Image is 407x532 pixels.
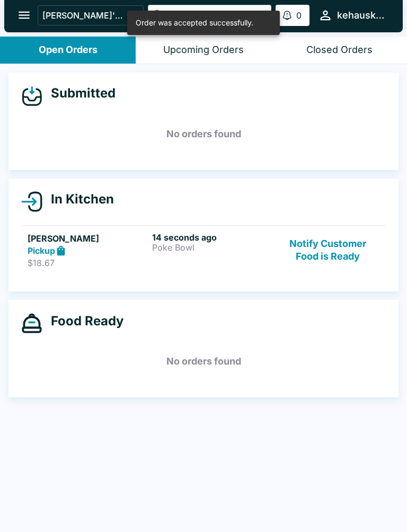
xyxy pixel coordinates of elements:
[11,2,38,29] button: open drawer
[42,191,114,207] h4: In Kitchen
[163,44,244,56] div: Upcoming Orders
[21,225,386,275] a: [PERSON_NAME]Pickup$18.6714 seconds agoPoke BowlNotify Customer Food is Ready
[152,232,272,243] h6: 14 seconds ago
[314,4,390,26] button: kehauskitchen
[296,10,302,21] p: 0
[42,85,116,101] h4: Submitted
[21,342,386,380] h5: No orders found
[42,10,124,21] p: [PERSON_NAME]'s Kitchen
[42,313,123,329] h4: Food Ready
[306,44,373,56] div: Closed Orders
[136,14,253,32] div: Order was accepted successfully.
[152,243,272,252] p: Poke Bowl
[39,44,98,56] div: Open Orders
[28,245,55,256] strong: Pickup
[337,9,386,22] div: kehauskitchen
[28,258,148,268] p: $18.67
[277,232,379,269] button: Notify Customer Food is Ready
[38,5,144,25] button: [PERSON_NAME]'s Kitchen
[21,115,386,153] h5: No orders found
[28,232,148,245] h5: [PERSON_NAME]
